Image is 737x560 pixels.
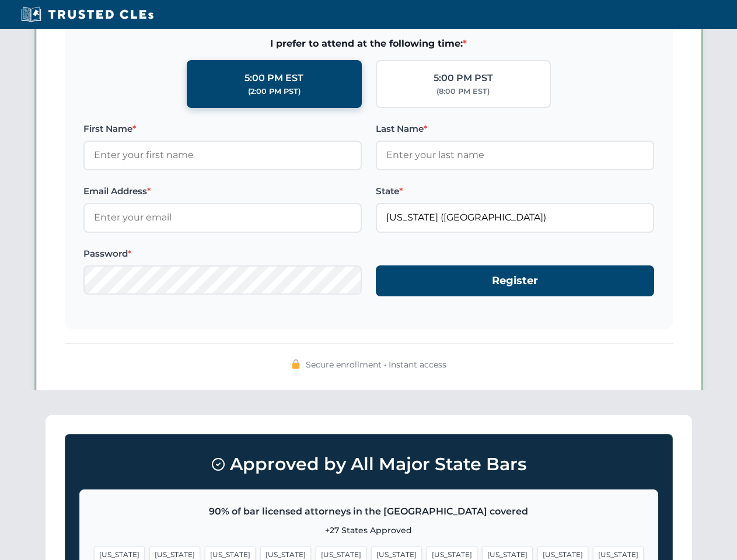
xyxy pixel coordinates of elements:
[94,524,644,537] p: +27 States Approved
[376,141,654,170] input: Enter your last name
[376,184,654,198] label: State
[244,71,303,86] div: 5:00 PM EST
[376,122,654,136] label: Last Name
[83,203,362,232] input: Enter your email
[434,71,493,86] div: 5:00 PM PST
[376,203,654,232] input: Florida (FL)
[83,141,362,170] input: Enter your first name
[376,265,654,296] button: Register
[83,122,362,136] label: First Name
[83,184,362,198] label: Email Address
[436,86,490,97] div: (8:00 PM EST)
[94,504,644,519] p: 90% of bar licensed attorneys in the [GEOGRAPHIC_DATA] covered
[18,6,157,23] img: Trusted CLEs
[248,86,301,97] div: (2:00 PM PST)
[306,358,446,371] span: Secure enrollment • Instant access
[291,359,301,369] img: 🔒
[79,449,658,480] h3: Approved by All Major State Bars
[83,247,362,261] label: Password
[83,36,654,51] span: I prefer to attend at the following time:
